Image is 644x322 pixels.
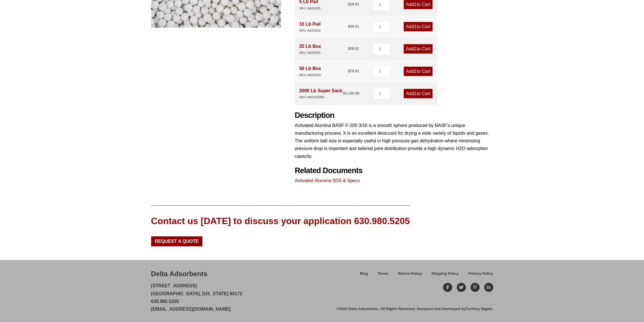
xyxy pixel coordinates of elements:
span: $ [348,2,350,6]
span: 1 [414,69,417,74]
span: $ [348,24,350,28]
div: SKU: AA31610 [299,28,321,33]
div: Contact us [DATE] to discuss your application 630.980.5205 [151,215,410,227]
a: Add1to Cart [404,22,432,31]
bdi: 39.91 [348,24,359,28]
a: Return Policy [393,270,426,280]
a: Blog [355,270,373,280]
span: Privacy Policy [468,272,493,276]
span: Blog [360,272,368,276]
span: Return Policy [398,272,422,276]
div: 2000 Lb Super Sack [299,87,342,100]
div: 10 Lb Pail [299,20,321,33]
div: SKU: AA31650 [299,72,321,78]
a: Add1to Cart [404,44,432,54]
span: Shipping Policy [431,272,459,276]
a: Shipping Policy [426,270,464,280]
span: Terms [378,272,388,276]
a: TurnKey Digital [465,307,492,311]
span: 1 [414,91,417,96]
span: 1 [414,24,417,29]
div: Delta Adsorbents [151,269,208,279]
div: ©2020 Delta Adsorbents. All Rights Reserved. Designed and Developed by . [336,306,493,311]
p: [STREET_ADDRESS] [GEOGRAPHIC_DATA], [US_STATE] 60172 630.980.5205 [151,282,243,313]
a: Add1to Cart [404,67,432,76]
div: 50 Lb Box [299,65,321,78]
bdi: 58.91 [348,46,359,51]
span: $ [343,91,345,95]
a: Request a Quote [151,236,203,246]
bdi: 29.91 [348,2,359,6]
span: $ [348,46,350,51]
bdi: 3,100.99 [343,91,359,95]
a: Add1to Cart [404,89,432,98]
span: 1 [414,2,417,7]
a: Terms [373,270,393,280]
a: Privacy Policy [464,270,493,280]
a: Activated Alumina SDS & Specs [295,178,360,183]
div: 25 Lb Box [299,42,321,56]
div: SKU: AA3162000 [299,95,342,100]
span: $ [348,69,350,73]
div: SKU: AA31625 [299,50,321,56]
p: Activated Alumina BASF F-200 3/16 is a smooth sphere produced by BASF’s unique manufacturing proc... [295,122,493,160]
div: SKU: AA31605 [299,6,321,11]
span: 1 [414,46,417,51]
h2: Description [295,111,493,120]
span: Request a Quote [155,239,199,244]
a: [EMAIL_ADDRESS][DOMAIN_NAME] [151,307,231,311]
bdi: 79.91 [348,69,359,73]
